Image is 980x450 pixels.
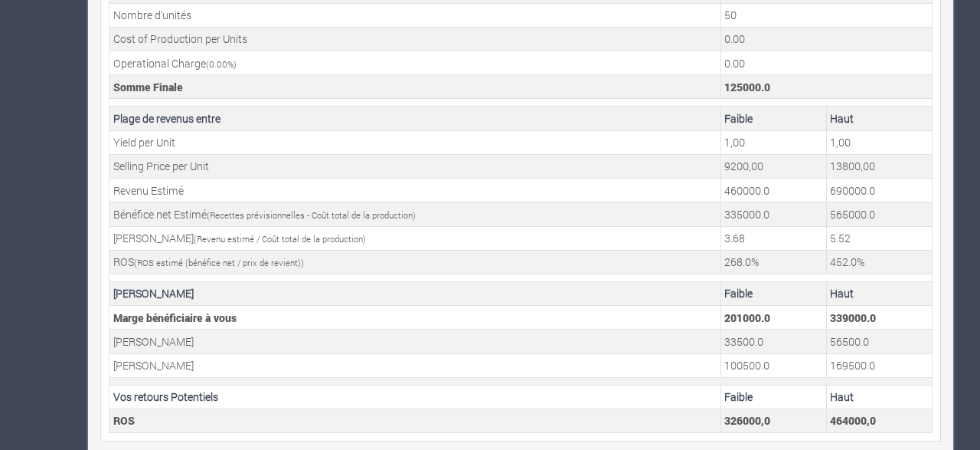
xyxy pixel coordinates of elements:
td: Votre bénéfice estimé à réaliser (Prix de vente - Total général) [720,202,826,226]
td: Your estimated minimum Selling Price per Unit [720,154,826,178]
td: Revenu Estimé [109,179,721,202]
b: Plage de revenus entre [113,111,220,126]
td: Selling Price per Unit [109,154,721,178]
b: Haut [830,286,854,301]
td: Operational Charge [109,51,721,75]
td: ROS [109,250,721,274]
b: Haut [830,111,854,126]
td: Bénéfice net Estimé [109,202,721,226]
small: (ROS estimé (bénéfice net / prix de revient)) [134,257,304,268]
td: Your estimated maximum Yield per Unit [826,130,932,154]
small: ( %) [206,58,237,70]
span: 0.00 [209,58,227,70]
td: Your estimated maximum Selling Price per Unit [826,154,932,178]
td: Your Potential Minimum Return on Funding [720,409,826,432]
td: Votre marge bénéficiaire (minimum estimé bénéfice * marge bénéficiaire) [720,306,826,330]
td: Marge bénéficiaire de sous-traitance (marge estimative minimale de profit *) [720,330,826,353]
td: [PERSON_NAME] [109,353,721,377]
td: Marge bénéficiaire à vous [109,306,721,330]
b: [PERSON_NAME] [113,286,194,301]
td: Votre retour sur investissement maximum estimé (prix de revient net / prix de revient) [826,250,932,274]
b: Haut [830,389,854,404]
td: Cultivez pour moi la marge bénéficiaire (Max Bénéfice estimé * Cultivez pour moi la marge bénéfic... [826,353,932,377]
td: Votre marge bénéficiaire minimale estimée (chiffre d'affaires estimé / coût total de production) [720,226,826,250]
td: Your estimated minimum Yield per Unit [720,130,826,154]
td: Yield per Unit [109,130,721,154]
b: Faible [724,286,753,301]
td: Votre marge bénéficiaire (maximum bénéfice estimé * marge bénéficiaire) [826,306,932,330]
td: Nombre d'unités [109,3,721,27]
b: Somme Finale [113,80,182,94]
td: Cost of Production per Units [109,27,721,51]
small: (Revenu estimé / Coût total de la production) [194,233,366,245]
b: Vos retours Potentiels [113,389,218,404]
td: This is the cost of a Units [720,27,932,51]
td: Votre revenu estimé attendu (Total général * Pourcentage de revenu maximum estimé) [826,179,932,202]
td: Votre marge bénéficiaire maximale estimée (chiffre d'affaires estimé / coût total de production) [826,226,932,250]
td: This is the number of Units [720,3,932,27]
td: Marge bénéficiaire de sous-traitance (marge bénéficiaire maximale estimée de profit *) [826,330,932,353]
td: ROS [109,409,721,432]
td: Your Potential Maximum Return on Funding [826,409,932,432]
td: Votre revenu estimatif attendu (Total général * Pourcentage de revenu minimum estimé) [720,179,826,202]
td: [PERSON_NAME] [109,226,721,250]
td: Votre bénéfice estimé à réaliser (Prix de vente - Total général) [826,202,932,226]
small: (Recettes prévisionnelles - Coût total de la production) [207,209,416,221]
td: Votre retour sur investissement minimum estimé (coût net / prix de revient) [720,250,826,274]
b: Faible [724,389,753,404]
td: [PERSON_NAME] [109,330,721,353]
b: Faible [724,111,753,126]
td: Croissance des bénéfices de Grow For Me (marge estimée des bénéfices min * Croissance des bénéfices) [720,353,826,377]
td: This is the Total Cost. (Units Cost + (Operational Charge * Units Cost)) * No of Units [720,75,932,99]
td: This is the operational charge by Grow For Me [720,51,932,75]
